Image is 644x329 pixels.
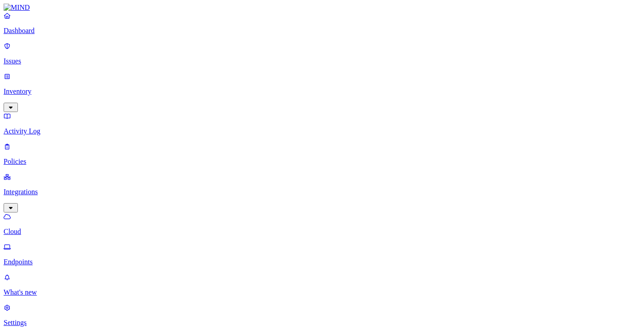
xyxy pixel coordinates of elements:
a: Settings [4,304,640,327]
a: Issues [4,42,640,65]
a: What's new [4,273,640,296]
p: Settings [4,319,640,327]
a: Dashboard [4,12,640,35]
a: Inventory [4,72,640,111]
img: MIND [4,4,30,12]
a: MIND [4,4,640,12]
a: Cloud [4,212,640,236]
p: Integrations [4,188,640,196]
p: Policies [4,158,640,166]
a: Activity Log [4,112,640,135]
p: Inventory [4,87,640,96]
p: Issues [4,57,640,65]
a: Integrations [4,173,640,211]
p: Activity Log [4,127,640,135]
p: Cloud [4,228,640,236]
p: Endpoints [4,258,640,266]
a: Policies [4,142,640,166]
p: What's new [4,288,640,296]
a: Endpoints [4,243,640,266]
p: Dashboard [4,27,640,35]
